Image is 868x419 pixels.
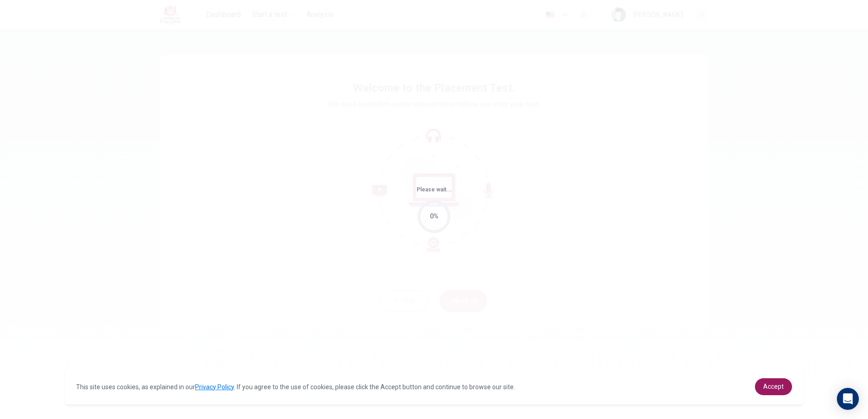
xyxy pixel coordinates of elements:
[430,211,439,222] div: 0%
[755,378,792,395] a: dismiss cookie message
[763,383,784,390] span: Accept
[417,186,452,193] span: Please wait...
[65,369,803,404] div: cookieconsent
[837,388,859,410] div: Open Intercom Messenger
[76,383,515,391] span: This site uses cookies, as explained in our . If you agree to the use of cookies, please click th...
[195,383,234,391] a: Privacy Policy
